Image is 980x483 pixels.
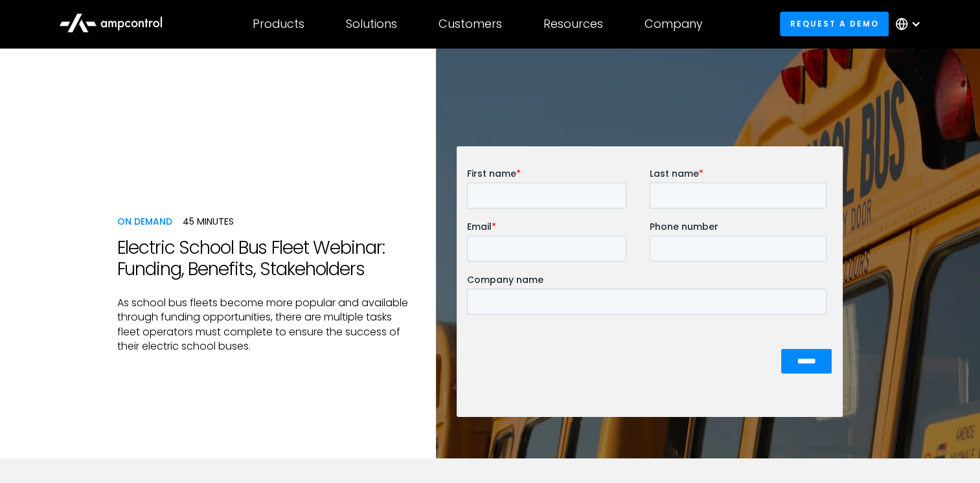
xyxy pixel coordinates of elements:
div: Solutions [346,17,397,31]
div: Customers [439,17,502,31]
div: Products [253,17,304,31]
div: Company [644,17,703,31]
iframe: Form 0 [467,167,832,396]
div: 45 Minutes [183,214,234,229]
a: Request a demo [780,12,889,36]
p: As school bus fleets become more popular and available through funding opportunities, there are m... [117,296,416,354]
div: Resources [543,17,603,31]
div: ON DemanD [117,214,172,229]
h1: Electric School Bus Fleet Webinar: Funding, Benefits, Stakeholders [117,237,416,280]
